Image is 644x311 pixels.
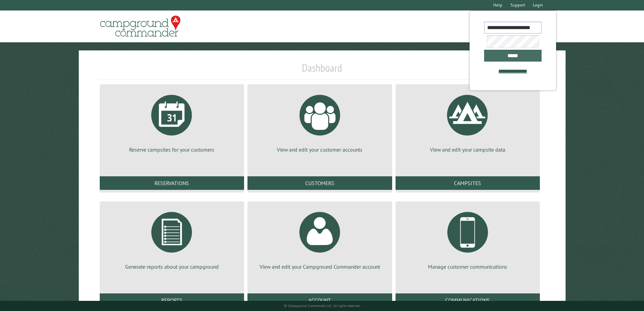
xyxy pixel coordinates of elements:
[247,293,392,307] a: Account
[404,146,532,153] p: View and edit your campsite data
[100,176,244,190] a: Reservations
[256,146,384,153] p: View and edit your customer accounts
[98,61,546,80] h1: Dashboard
[247,176,392,190] a: Customers
[108,207,236,270] a: Generate reports about your campground
[256,90,384,153] a: View and edit your customer accounts
[396,176,540,190] a: Campsites
[256,263,384,270] p: View and edit your Campground Commander account
[404,263,532,270] p: Manage customer communications
[256,207,384,270] a: View and edit your Campground Commander account
[284,304,360,308] small: © Campground Commander LLC. All rights reserved.
[100,293,244,307] a: Reports
[108,90,236,153] a: Reserve campsites for your customers
[404,90,532,153] a: View and edit your campsite data
[396,293,540,307] a: Communications
[108,263,236,270] p: Generate reports about your campground
[404,207,532,270] a: Manage customer communications
[98,13,183,40] img: Campground Commander
[108,146,236,153] p: Reserve campsites for your customers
